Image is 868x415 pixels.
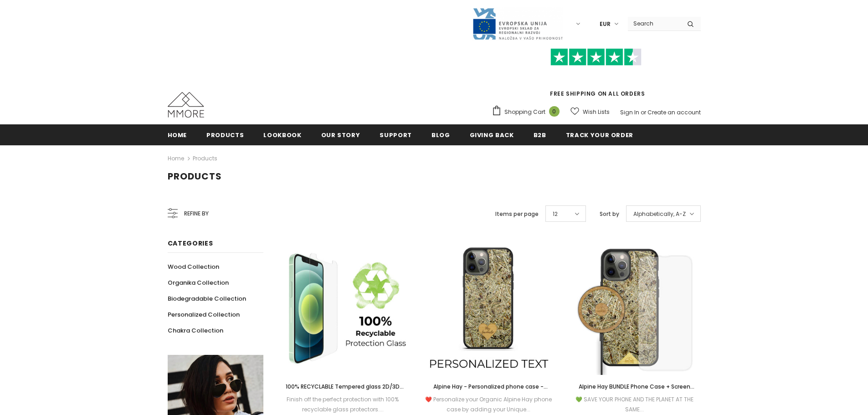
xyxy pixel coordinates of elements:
[168,326,223,335] span: Chakra Collection
[380,124,412,145] a: support
[470,131,514,139] span: Giving back
[431,124,450,145] a: Blog
[193,154,217,162] a: Products
[168,131,187,139] span: Home
[168,239,213,248] span: Categories
[472,7,563,41] img: Javni Razpis
[263,131,301,139] span: Lookbook
[641,108,646,116] span: or
[168,323,223,338] a: Chakra Collection
[380,131,412,139] span: support
[168,275,229,291] a: Organika Collection
[600,210,619,219] label: Sort by
[168,259,219,275] a: Wood Collection
[628,17,680,30] input: Search Site
[553,210,558,219] span: 12
[568,382,700,392] a: Alpine Hay BUNDLE Phone Case + Screen Protector + Alpine Hay Wireless Charger
[168,278,229,287] span: Organika Collection
[579,383,694,400] span: Alpine Hay BUNDLE Phone Case + Screen Protector + Alpine Hay Wireless Charger
[431,131,450,139] span: Blog
[633,210,686,219] span: Alphabetically, A-Z
[550,48,642,66] img: Trust Pilot Stars
[321,131,360,139] span: Our Story
[422,382,555,392] a: Alpine Hay - Personalized phone case - Personalized gift
[472,20,563,27] a: Javni Razpis
[321,124,360,145] a: Our Story
[286,383,404,400] span: 100% RECYCLABLE Tempered glass 2D/3D screen protector
[433,383,548,400] span: Alpine Hay - Personalized phone case - Personalized gift
[492,52,701,97] span: FREE SHIPPING ON ALL ORDERS
[583,108,610,117] span: Wish Lists
[206,124,244,145] a: Products
[570,104,610,120] a: Wish Lists
[470,124,514,145] a: Giving back
[277,395,409,415] div: Finish off the perfect protection with 100% recyclable glass protectors....
[534,131,546,139] span: B2B
[184,209,209,219] span: Refine by
[168,294,246,303] span: Biodegradable Collection
[549,106,560,117] span: 0
[168,170,222,183] span: Products
[422,395,555,415] div: ❤️ Personalize your Organic Alpine Hay phone case by adding your Unique...
[206,131,244,139] span: Products
[492,105,564,119] a: Shopping Cart 0
[504,108,545,117] span: Shopping Cart
[168,262,219,271] span: Wood Collection
[492,66,701,89] iframe: Customer reviews powered by Trustpilot
[168,92,204,118] img: MMORE Cases
[566,124,633,145] a: Track your order
[568,395,700,415] div: 💚 SAVE YOUR PHONE AND THE PLANET AT THE SAME...
[263,124,301,145] a: Lookbook
[600,20,611,29] span: EUR
[566,131,633,139] span: Track your order
[168,291,246,307] a: Biodegradable Collection
[495,210,539,219] label: Items per page
[620,108,639,116] a: Sign In
[647,108,701,116] a: Create an account
[168,310,240,319] span: Personalized Collection
[168,307,240,323] a: Personalized Collection
[277,382,409,392] a: 100% RECYCLABLE Tempered glass 2D/3D screen protector
[534,124,546,145] a: B2B
[168,153,184,164] a: Home
[168,124,187,145] a: Home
